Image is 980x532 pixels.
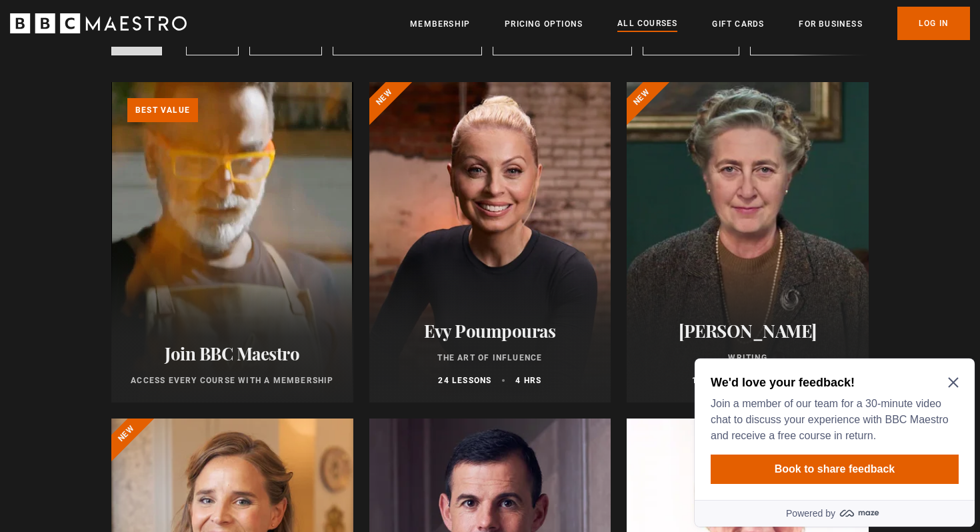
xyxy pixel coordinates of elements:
p: Writing [643,352,853,364]
button: Close Maze Prompt [259,24,269,35]
nav: Primary [410,7,970,40]
svg: BBC Maestro [10,13,187,33]
a: Pricing Options [505,17,583,31]
a: Log In [897,7,970,40]
a: For business [799,17,862,31]
p: The Art of Influence [385,352,595,364]
a: Evy Poumpouras The Art of Influence 24 lessons 4 hrs New [369,82,611,403]
p: 4 hrs [515,374,541,386]
button: Book to share feedback [21,101,269,131]
h2: Evy Poumpouras [385,320,595,341]
p: 24 lessons [438,374,491,386]
div: Optional study invitation [5,5,285,174]
a: [PERSON_NAME] Writing 11 lessons 2.5 hrs New [627,82,869,403]
h2: [PERSON_NAME] [643,320,853,341]
a: Gift Cards [712,17,764,31]
a: All Courses [617,17,677,31]
p: Join a member of our team for a 30-minute video chat to discuss your experience with BBC Maestro ... [21,43,264,91]
a: Membership [410,17,470,31]
a: Powered by maze [5,147,285,174]
p: Best value [127,98,198,122]
h2: We'd love your feedback! [21,21,264,37]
